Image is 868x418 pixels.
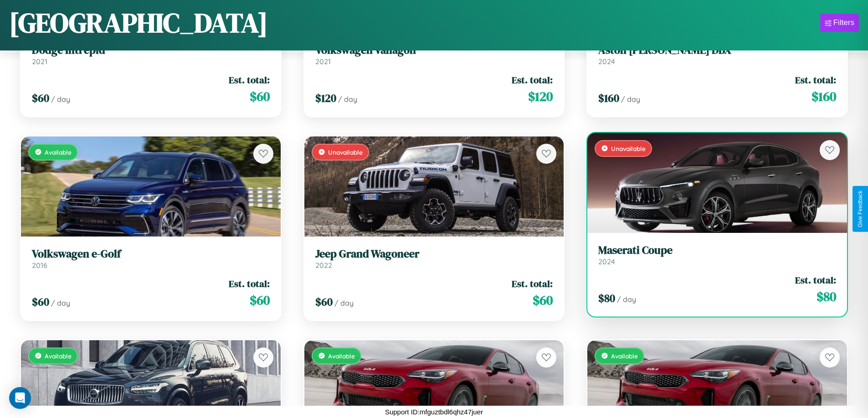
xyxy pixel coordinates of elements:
[315,261,332,270] span: 2022
[32,44,270,66] a: Dodge Intrepid2021
[598,57,615,66] span: 2024
[51,95,70,104] span: / day
[229,277,270,290] span: Est. total:
[338,95,357,104] span: / day
[598,257,615,266] span: 2024
[315,91,336,106] span: $ 120
[528,87,553,106] span: $ 120
[833,18,854,27] div: Filters
[598,291,615,306] span: $ 80
[32,247,270,261] h3: Volkswagen e-Golf
[820,14,859,32] button: Filters
[250,87,270,106] span: $ 60
[795,273,836,287] span: Est. total:
[611,352,638,360] span: Available
[328,148,363,156] span: Unavailable
[334,298,354,307] span: / day
[621,95,640,104] span: / day
[812,87,836,106] span: $ 160
[9,387,31,409] div: Open Intercom Messenger
[598,244,836,257] h3: Maserati Coupe
[315,247,553,261] h3: Jeep Grand Wagoneer
[512,277,553,290] span: Est. total:
[315,44,553,57] h3: Volkswagen Vanagon
[45,352,72,360] span: Available
[250,291,270,309] span: $ 60
[328,352,355,360] span: Available
[32,91,49,106] span: $ 60
[51,298,70,307] span: / day
[598,44,836,57] h3: Aston [PERSON_NAME] DBX
[32,294,49,309] span: $ 60
[533,291,553,309] span: $ 60
[32,44,270,57] h3: Dodge Intrepid
[617,295,636,304] span: / day
[32,247,270,270] a: Volkswagen e-Golf2016
[9,4,268,41] h1: [GEOGRAPHIC_DATA]
[598,91,619,106] span: $ 160
[45,148,72,156] span: Available
[598,44,836,66] a: Aston [PERSON_NAME] DBX2024
[32,261,47,270] span: 2016
[611,145,646,152] span: Unavailable
[32,57,47,66] span: 2021
[857,191,863,227] div: Give Feedback
[229,73,270,86] span: Est. total:
[817,287,836,306] span: $ 80
[315,57,331,66] span: 2021
[512,73,553,86] span: Est. total:
[315,44,553,66] a: Volkswagen Vanagon2021
[795,73,836,86] span: Est. total:
[598,244,836,266] a: Maserati Coupe2024
[315,294,333,309] span: $ 60
[315,247,553,270] a: Jeep Grand Wagoneer2022
[385,406,483,418] p: Support ID: mfguztbdl6qhz47juer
